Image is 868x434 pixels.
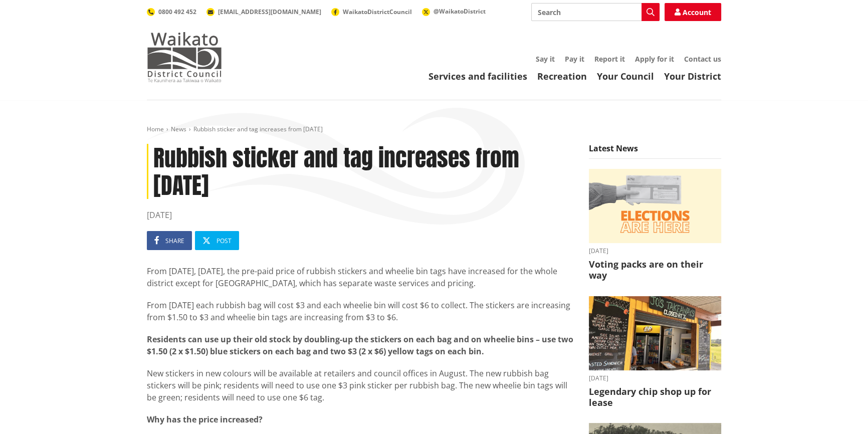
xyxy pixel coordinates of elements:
[165,237,184,245] span: Share
[331,8,412,16] a: WaikatoDistrictCouncil
[206,8,321,16] a: [EMAIL_ADDRESS][DOMAIN_NAME]
[422,7,486,16] a: @WaikatoDistrict
[635,54,674,64] a: Apply for it
[193,125,323,133] span: Rubbish sticker and tag increases from [DATE]
[589,169,721,244] img: Elections are here
[531,3,660,21] input: Search input
[216,237,232,245] span: Post
[536,54,555,64] a: Say it
[589,296,721,408] a: Outdoor takeaway stand with chalkboard menus listing various foods, like burgers and chips. A fri...
[195,231,239,250] a: Post
[147,368,567,403] span: New stickers in new colours will be available at retailers and council offices in August. The new...
[589,169,721,281] a: [DATE] Voting packs are on their way
[537,70,587,82] a: Recreation
[147,125,721,134] nav: breadcrumb
[147,125,164,133] a: Home
[147,209,574,221] time: [DATE]
[589,248,721,254] time: [DATE]
[589,296,721,371] img: Jo's takeaways, Papahua Reserve, Raglan
[147,8,196,16] a: 0800 492 452
[147,414,263,425] strong: Why has the price increased?
[665,3,721,21] a: Account
[158,8,196,16] span: 0800 492 452
[594,54,625,64] a: Report it
[218,8,321,16] span: [EMAIL_ADDRESS][DOMAIN_NAME]
[589,259,721,281] h3: Voting packs are on their way
[684,54,721,64] a: Contact us
[147,144,574,199] h1: Rubbish sticker and tag increases from [DATE]
[428,70,527,82] a: Services and facilities
[433,7,486,16] span: @WaikatoDistrict
[171,125,186,133] a: News
[589,144,721,159] h5: Latest News
[147,231,192,250] a: Share
[343,8,412,16] span: WaikatoDistrictCouncil
[147,334,573,357] strong: Residents can use up their old stock by doubling-up the stickers on each bag and on wheelie bins ...
[147,32,222,82] img: Waikato District Council - Te Kaunihera aa Takiwaa o Waikato
[147,265,574,289] p: From [DATE], [DATE], the pre-paid price of rubbish stickers and wheelie bin tags have increased f...
[822,392,858,428] iframe: Messenger Launcher
[147,299,574,323] p: From [DATE] each rubbish bag will cost $3 and each wheelie bin will cost $6 to collect. The stick...
[664,70,721,82] a: Your District
[589,386,721,408] h3: Legendary chip shop up for lease
[589,375,721,381] time: [DATE]
[597,70,654,82] a: Your Council
[565,54,584,64] a: Pay it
